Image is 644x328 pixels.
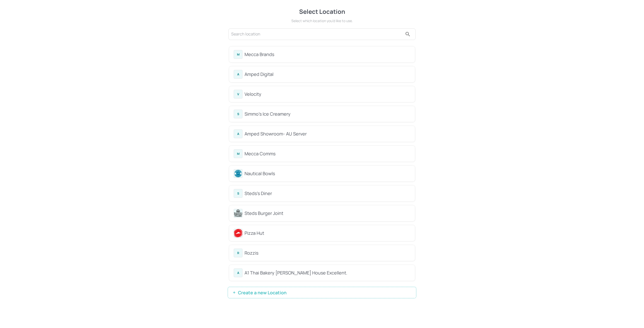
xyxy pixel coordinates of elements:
[245,190,410,197] div: Steds's Diner
[235,290,289,295] span: Create a new Location
[234,149,243,158] div: M
[234,268,243,277] div: A
[234,90,243,99] div: V
[231,30,403,38] input: Search location
[403,29,413,39] button: search
[228,7,416,16] div: Select Location
[245,130,410,137] div: Amped Showroom- AU Server
[234,50,243,59] div: M
[234,249,243,257] div: R
[245,250,410,256] div: Rozzis
[234,169,242,178] img: avatar
[245,150,410,157] div: Mecca Comms
[234,70,243,79] div: A
[245,230,410,237] div: Pizza Hut
[234,189,243,198] div: S
[245,71,410,78] div: Amped Digital
[228,18,416,23] div: Select which location you’d like to use.
[245,170,410,177] div: Nautical Bowls
[234,129,243,138] div: A
[245,51,410,58] div: Mecca Brands
[245,91,410,98] div: Velocity
[245,210,410,217] div: Steds Burger Joint
[234,110,243,118] div: S
[234,229,242,237] img: avatar
[234,209,242,217] img: avatar
[245,269,410,276] div: A1 Thai Bakery [PERSON_NAME] House Excellent.
[228,287,416,298] button: Create a new Location
[245,111,410,117] div: Simmo's Ice Creamery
